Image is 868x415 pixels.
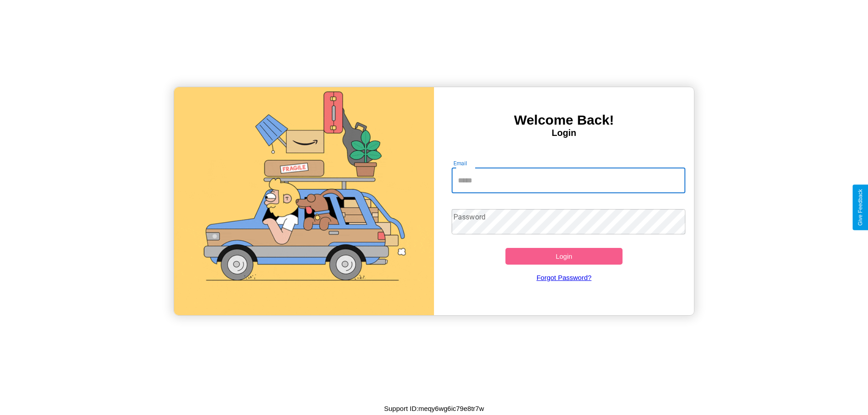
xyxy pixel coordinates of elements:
p: Support ID: meqy6wg6ic79e8tr7w [384,402,484,415]
a: Forgot Password? [447,265,681,290]
label: Email [453,159,467,167]
img: gif [174,87,434,315]
h4: Login [434,128,694,138]
h3: Welcome Back! [434,112,694,128]
div: Give Feedback [857,189,863,226]
button: Login [505,248,623,265]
